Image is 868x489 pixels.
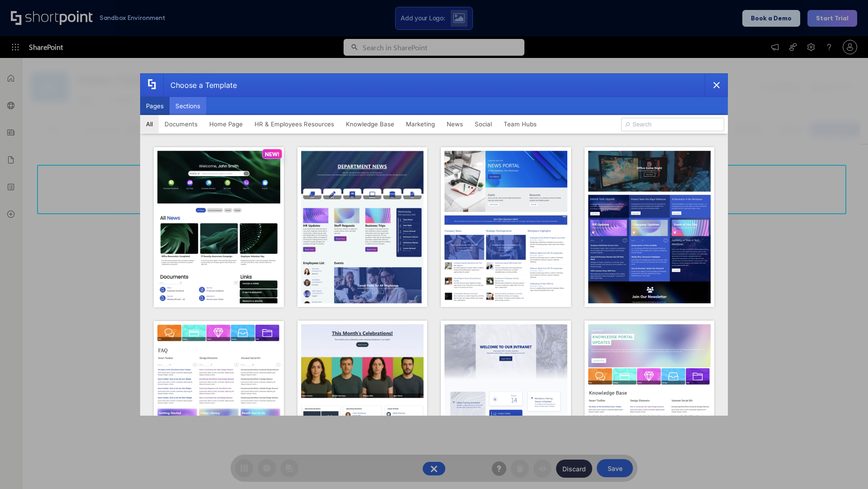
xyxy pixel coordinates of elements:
[159,115,203,133] button: Documents
[163,74,237,96] div: Choose a Template
[203,115,249,133] button: Home Page
[469,115,498,133] button: Social
[140,115,159,133] button: All
[823,446,868,489] iframe: Chat Widget
[441,115,469,133] button: News
[265,151,279,158] p: NEW!
[340,115,400,133] button: Knowledge Base
[498,115,542,133] button: Team Hubs
[170,97,206,115] button: Sections
[140,73,728,416] div: template selector
[140,97,170,115] button: Pages
[249,115,340,133] button: HR & Employees Resources
[400,115,441,133] button: Marketing
[621,118,724,131] input: Search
